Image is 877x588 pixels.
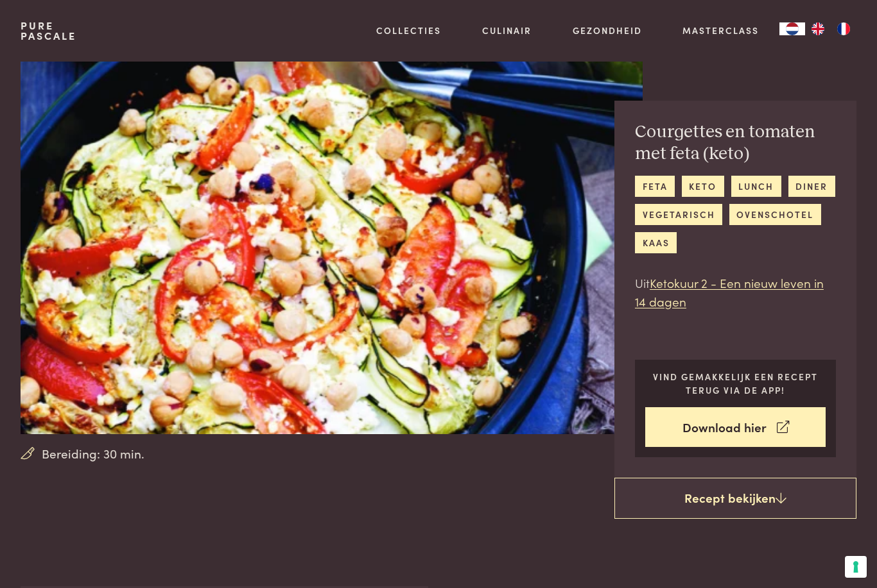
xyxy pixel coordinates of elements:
ul: Language list [805,22,856,35]
p: Vind gemakkelijk een recept terug via de app! [645,370,826,396]
a: Ketokuur 2 - Een nieuw leven in 14 dagen [635,274,824,310]
a: NL [779,22,805,35]
a: Download hier [645,407,826,448]
aside: Language selected: Nederlands [779,22,856,35]
a: Recept bekijken [614,478,856,519]
h2: Courgettes en tomaten met feta (keto) [635,121,836,165]
a: diner [788,176,835,197]
a: Culinair [482,24,532,37]
a: PurePascale [21,21,76,41]
span: Bereiding: 30 min. [42,444,144,463]
a: ovenschotel [729,204,821,225]
a: FR [831,22,856,35]
a: keto [682,176,724,197]
a: Gezondheid [573,24,642,37]
p: Uit [635,274,836,310]
a: EN [805,22,831,35]
a: feta [635,176,675,197]
a: lunch [731,176,781,197]
button: Uw voorkeuren voor toestemming voor trackingtechnologieën [845,556,867,578]
a: Collecties [376,24,441,37]
a: vegetarisch [635,204,722,225]
a: Masterclass [682,24,759,37]
img: Courgettes en tomaten met feta (keto) [21,62,643,434]
a: kaas [635,232,677,253]
div: Language [779,22,805,35]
